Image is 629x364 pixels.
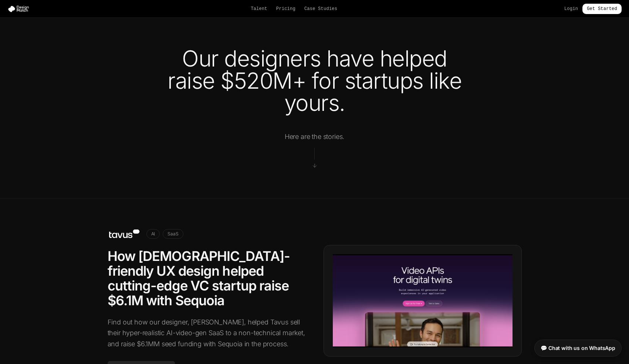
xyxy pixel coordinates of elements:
[149,47,480,114] h1: Our designers have helped raise $520M+ for startups like yours.
[146,229,160,239] span: AI
[285,132,345,142] p: Here are the stories.
[333,254,513,347] img: Tavus Case Study
[163,229,183,239] span: SaaS
[534,340,622,357] a: 💬 Chat with us on WhatsApp
[108,317,306,349] p: Find out how our designer, [PERSON_NAME], helped Tavus sell their hyper-realistic AI-video-gen Sa...
[304,6,337,12] a: Case Studies
[108,249,306,308] h2: How [DEMOGRAPHIC_DATA]-friendly UX design helped cutting-edge VC startup raise $6.1M with Sequoia
[251,6,267,12] a: Talent
[7,5,33,13] img: Design Match
[564,6,578,12] a: Login
[276,6,295,12] a: Pricing
[582,4,622,14] a: Get Started
[108,228,141,240] img: Tavus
